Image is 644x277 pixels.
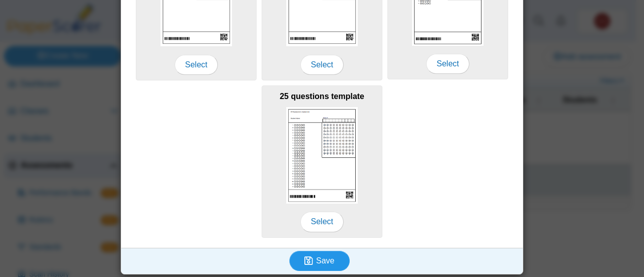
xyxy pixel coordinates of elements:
button: Save [289,251,350,271]
span: Select [300,55,344,75]
span: Select [175,55,218,75]
img: scan_sheet_25_questions.png [286,107,358,204]
span: Select [426,54,469,74]
span: Select [300,212,344,232]
b: 25 questions template [280,92,364,101]
span: Save [316,256,334,265]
